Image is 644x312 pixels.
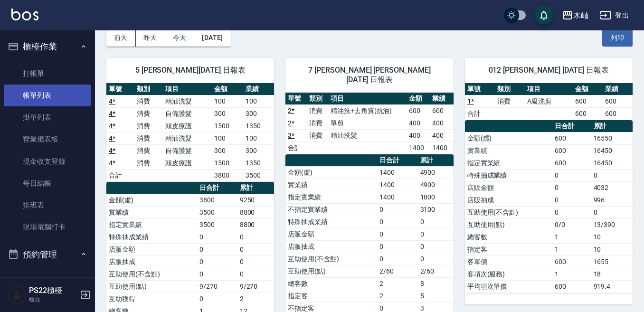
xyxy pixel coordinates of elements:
th: 金額 [212,83,243,95]
td: 4900 [418,179,454,191]
td: 600 [573,95,603,107]
td: 精油洗+去角質(抗油) [328,104,407,117]
td: 平均項次單價 [465,280,553,293]
td: 300 [243,144,275,157]
td: 0 [197,243,237,255]
th: 日合計 [197,182,237,194]
td: 精油洗髮 [163,95,212,107]
td: 600 [552,144,591,157]
td: 不指定實業績 [285,203,377,216]
td: 1500 [212,120,243,132]
td: 消費 [134,107,162,120]
button: 登出 [596,7,633,24]
td: 8800 [237,218,275,231]
td: 1400 [407,142,430,154]
td: 精油洗髮 [328,129,407,142]
button: 櫃檯作業 [4,34,91,59]
td: 特殊抽成業績 [106,231,197,243]
td: 100 [212,95,243,107]
td: 1500 [212,157,243,169]
img: Logo [11,9,38,20]
td: 互助使用(點) [106,280,197,293]
img: Person [8,285,27,304]
a: 排班表 [4,194,91,216]
td: 0 [237,268,275,280]
td: 1800 [418,191,454,203]
th: 單號 [106,83,134,95]
td: 0 [418,228,454,240]
td: 0 [377,228,417,240]
td: 1350 [243,157,275,169]
td: 消費 [307,129,328,142]
td: 客單價 [465,255,553,268]
td: 店販抽成 [106,255,197,268]
p: 櫃台 [29,295,77,304]
div: 木屾 [573,9,588,21]
th: 單號 [285,93,307,105]
td: 消費 [307,117,328,129]
h5: PS22櫃檯 [29,286,77,295]
td: 店販金額 [106,243,197,255]
td: 互助使用(不含點) [106,268,197,280]
td: 300 [243,107,275,120]
td: 4900 [418,166,454,179]
th: 業績 [243,83,275,95]
td: 400 [430,117,453,129]
td: 3500 [197,218,237,231]
td: 指定實業績 [465,157,553,169]
th: 業績 [603,83,633,95]
td: 0 [377,240,417,253]
td: 400 [407,129,430,142]
td: 1400 [377,166,417,179]
td: 總客數 [465,231,553,243]
td: 精油洗髮 [163,132,212,144]
td: 0 [377,253,417,265]
td: 600 [603,95,633,107]
th: 類別 [307,93,328,105]
th: 累計 [237,182,275,194]
td: 0 [591,169,633,181]
td: 600 [552,132,591,144]
td: 13/390 [591,218,633,231]
td: 實業績 [465,144,553,157]
td: 自備護髮 [163,144,212,157]
td: 頭皮療護 [163,157,212,169]
td: 9/270 [197,280,237,293]
td: 消費 [134,120,162,132]
th: 金額 [407,93,430,105]
th: 項目 [163,83,212,95]
a: 掛單列表 [4,106,91,128]
td: 消費 [134,144,162,157]
td: 1400 [377,191,417,203]
span: 5 [PERSON_NAME][DATE] 日報表 [118,66,263,75]
td: 600 [430,104,453,117]
td: 3500 [197,206,237,218]
td: 2 [377,290,417,302]
td: 600 [573,107,603,120]
button: 前天 [106,29,136,47]
td: 8 [418,277,454,290]
td: 9/270 [237,280,275,293]
button: save [534,6,553,25]
td: 400 [430,129,453,142]
button: 木屾 [558,6,592,25]
td: 互助使用(點) [465,218,553,231]
th: 金額 [573,83,603,95]
td: 600 [407,104,430,117]
td: 4032 [591,181,633,194]
a: 現場電腦打卡 [4,216,91,238]
table: a dense table [465,120,633,293]
td: 店販抽成 [465,194,553,206]
td: 消費 [134,132,162,144]
td: 消費 [134,95,162,107]
th: 累計 [591,120,633,132]
th: 類別 [134,83,162,95]
button: 預約管理 [4,242,91,267]
td: 合計 [285,142,307,154]
td: 指定實業績 [285,191,377,203]
td: 16450 [591,144,633,157]
td: 9250 [237,194,275,206]
td: 0 [237,255,275,268]
td: 實業績 [285,179,377,191]
td: 2 [377,277,417,290]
